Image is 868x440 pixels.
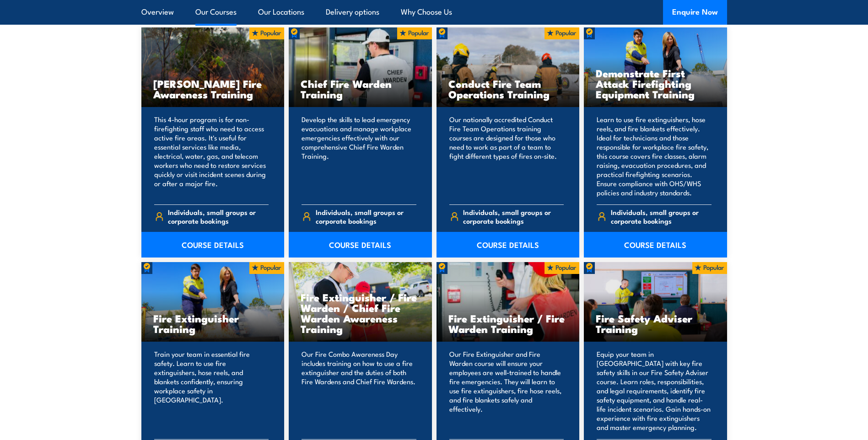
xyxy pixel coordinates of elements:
[596,68,715,99] h3: Demonstrate First Attack Firefighting Equipment Training
[154,349,269,432] p: Train your team in essential fire safety. Learn to use fire extinguishers, hose reels, and blanke...
[301,292,420,334] h3: Fire Extinguisher / Fire Warden / Chief Fire Warden Awareness Training
[168,208,269,225] span: Individuals, small groups or corporate bookings
[302,115,416,197] p: Develop the skills to lead emergency evacuations and manage workplace emergencies effectively wit...
[154,115,269,197] p: This 4-hour program is for non-firefighting staff who need to access active fire areas. It's usef...
[611,208,712,225] span: Individuals, small groups or corporate bookings
[449,349,564,432] p: Our Fire Extinguisher and Fire Warden course will ensure your employees are well-trained to handl...
[437,232,580,258] a: COURSE DETAILS
[289,232,432,258] a: COURSE DETAILS
[448,313,568,334] h3: Fire Extinguisher / Fire Warden Training
[301,78,420,99] h3: Chief Fire Warden Training
[584,232,727,258] a: COURSE DETAILS
[302,349,416,432] p: Our Fire Combo Awareness Day includes training on how to use a fire extinguisher and the duties o...
[449,115,564,197] p: Our nationally accredited Conduct Fire Team Operations training courses are designed for those wh...
[597,349,712,432] p: Equip your team in [GEOGRAPHIC_DATA] with key fire safety skills in our Fire Safety Adviser cours...
[141,232,285,258] a: COURSE DETAILS
[448,78,568,99] h3: Conduct Fire Team Operations Training
[463,208,564,225] span: Individuals, small groups or corporate bookings
[153,313,273,334] h3: Fire Extinguisher Training
[596,313,715,334] h3: Fire Safety Adviser Training
[153,78,273,99] h3: [PERSON_NAME] Fire Awareness Training
[597,115,712,197] p: Learn to use fire extinguishers, hose reels, and fire blankets effectively. Ideal for technicians...
[316,208,416,225] span: Individuals, small groups or corporate bookings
